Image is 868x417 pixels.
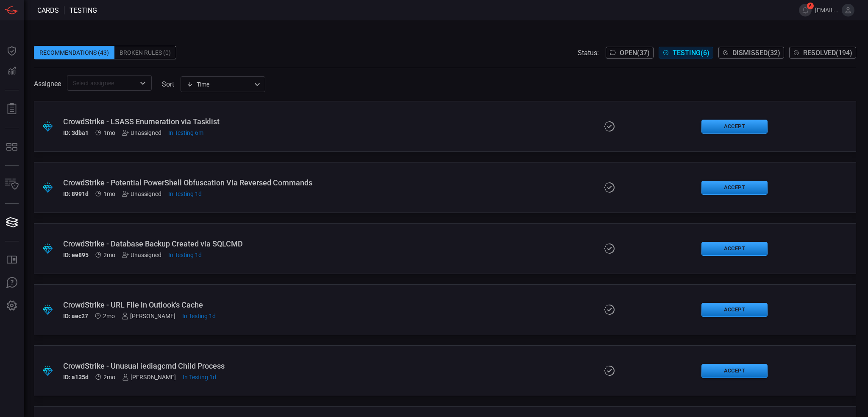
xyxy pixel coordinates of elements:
button: Ask Us A Question [2,273,22,293]
div: CrowdStrike - URL File in Outlook's Cache [63,300,359,309]
button: Dashboard [2,41,22,61]
button: 6 [799,4,812,17]
div: CrowdStrike - Potential PowerShell Obfuscation Via Reversed Commands [63,178,359,187]
button: Accept [701,364,768,378]
button: Reports [2,99,22,119]
h5: ID: ee895 [63,252,89,258]
div: [PERSON_NAME] [122,374,176,381]
button: Dismissed(32) [718,47,784,59]
button: Rule Catalog [2,250,22,270]
div: Recommendations (43) [34,46,114,59]
span: Aug 12, 2025 11:25 AM [168,252,202,258]
button: Open [137,77,149,89]
div: Broken Rules (0) [114,46,176,59]
span: Resolved ( 194 ) [803,49,852,57]
h5: ID: 3dba1 [63,129,89,136]
h5: ID: aec27 [63,313,88,319]
button: Preferences [2,296,22,316]
span: Jun 15, 2025 1:38 AM [103,252,115,258]
span: Testing ( 6 ) [673,49,709,57]
button: Open(37) [606,47,654,59]
span: Jun 15, 2025 1:38 AM [103,313,115,319]
h5: ID: a135d [63,374,89,381]
div: CrowdStrike - LSASS Enumeration via Tasklist [63,117,359,126]
button: Detections [2,61,22,81]
button: MITRE - Detection Posture [2,137,22,157]
span: Jun 15, 2025 1:38 AM [103,374,115,381]
button: Cards [2,212,22,232]
span: Jun 28, 2025 11:17 PM [103,190,115,197]
h5: ID: 8991d [63,190,89,197]
div: CrowdStrike - Unusual iediagcmd Child Process [63,361,359,370]
span: Open ( 37 ) [620,49,650,57]
span: Aug 13, 2025 12:39 PM [168,129,203,136]
span: testing [70,6,97,14]
button: Accept [701,242,768,256]
span: [EMAIL_ADDRESS][DOMAIN_NAME] [815,7,838,14]
button: Testing(6) [659,47,713,59]
span: Assignee [34,80,61,88]
button: Accept [701,181,768,195]
div: Time [186,80,252,89]
div: CrowdStrike - Database Backup Created via SQLCMD [63,239,359,248]
span: Aug 12, 2025 12:51 PM [168,190,202,197]
label: sort [162,80,174,88]
span: Status: [578,49,599,57]
button: Accept [701,303,768,317]
button: Inventory [2,174,22,195]
div: Unassigned [122,252,161,258]
span: Cards [37,6,59,14]
div: [PERSON_NAME] [122,313,175,319]
button: Accept [701,120,768,134]
button: Resolved(194) [789,47,856,59]
span: Jun 28, 2025 11:17 PM [103,129,115,136]
div: Unassigned [122,190,161,197]
input: Select assignee [70,78,135,88]
span: Dismissed ( 32 ) [732,49,780,57]
span: Aug 12, 2025 9:44 AM [183,374,216,381]
span: 6 [807,3,814,9]
span: Aug 12, 2025 10:20 AM [182,313,216,319]
div: Unassigned [122,129,161,136]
